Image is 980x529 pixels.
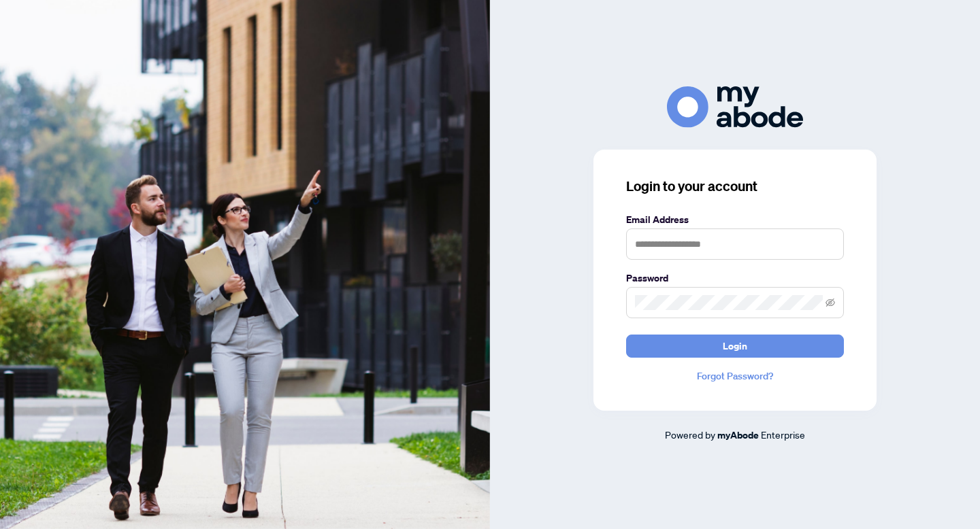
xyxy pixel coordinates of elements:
[626,335,844,358] button: Login
[626,212,844,227] label: Email Address
[667,86,803,128] img: ma-logo
[826,298,835,307] span: eye-invisible
[626,369,844,383] a: Forgot Password?
[761,428,805,441] span: Enterprise
[723,335,747,357] span: Login
[717,428,759,443] a: myAbode
[665,428,715,441] span: Powered by
[626,177,844,196] h3: Login to your account
[626,271,844,286] label: Password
